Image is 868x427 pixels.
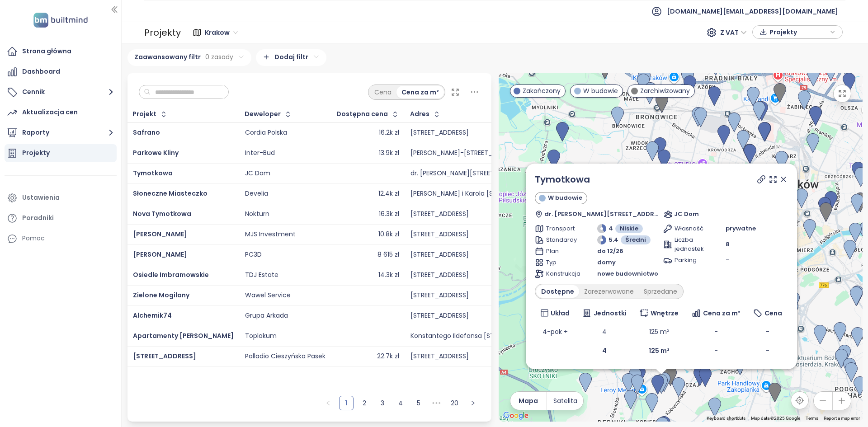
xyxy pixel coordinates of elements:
[536,285,579,298] div: Dostępne
[703,308,741,318] span: Cena za m²
[597,258,616,267] span: domy
[369,86,396,99] div: Cena
[501,410,531,422] a: Open this area in Google Maps (opens a new window)
[410,111,429,117] div: Adres
[132,111,156,117] div: Projekt
[357,396,372,410] li: 2
[411,396,426,410] li: 5
[396,86,444,99] div: Cena za m²
[378,190,399,198] div: 12.4k zł
[714,346,718,355] b: -
[127,49,251,66] div: Zaawansowany filtr
[429,396,444,410] span: •••
[5,144,117,162] a: Projekty
[245,291,291,300] div: Wawel Service
[675,224,706,233] span: Własność
[5,83,117,101] button: Cennik
[535,322,576,341] td: 4-pok +
[602,346,607,355] b: 4
[583,86,618,96] span: W budowie
[546,269,577,278] span: Konstrukcja
[544,210,659,219] span: dr. [PERSON_NAME][STREET_ADDRESS]
[806,416,818,421] a: Terms (opens in new tab)
[377,251,399,259] div: 8 615 zł
[5,209,117,227] a: Poradniki
[597,269,658,278] span: nowe budownictwo
[340,396,353,410] a: 1
[133,331,234,340] a: Apartamenty [PERSON_NAME]
[376,396,389,410] a: 3
[133,148,179,157] span: Parkowe Kliny
[22,233,45,244] div: Pomoc
[22,212,54,224] div: Poradniki
[133,311,172,320] a: Alchemik74
[766,327,769,336] span: -
[245,129,287,137] div: Cordia Polska
[714,327,718,336] span: -
[597,247,623,256] span: do 12/26
[5,42,117,61] a: Strona główna
[675,235,706,253] span: Liczba jednostek
[339,396,354,410] li: 1
[410,332,542,340] div: Konstantego Ildefonsa [STREET_ADDRESS]
[245,230,296,239] div: MJS Investment
[133,270,209,279] a: Osiedle Imbramowskie
[133,128,160,137] a: Safrano
[205,52,233,62] span: 0 zasady
[5,230,117,248] div: Pomoc
[410,149,522,157] div: [PERSON_NAME]-[STREET_ADDRESS]
[133,291,189,300] a: Zielone Mogilany
[757,25,838,39] div: button
[393,396,408,410] li: 4
[205,26,238,39] span: Krakow
[766,346,769,355] b: -
[609,224,613,233] span: 4
[133,189,208,198] a: Słoneczne Miasteczko
[133,209,191,218] span: Nova Tymotkowa
[245,169,270,178] div: JC Dom
[22,147,50,159] div: Projekty
[245,251,262,259] div: PC3D
[523,86,561,96] span: Zakończony
[576,322,633,341] td: 4
[22,107,78,118] div: Aktualizacja cen
[358,396,371,410] a: 2
[410,210,469,218] div: [STREET_ADDRESS]
[769,25,828,39] span: Projekty
[824,416,860,421] a: Report a map error
[547,392,583,410] button: Satelita
[133,169,173,178] span: Tymotkowa
[410,352,469,361] div: [STREET_ADDRESS]
[375,396,390,410] li: 3
[410,271,469,279] div: [STREET_ADDRESS]
[22,192,60,203] div: Ustawienia
[22,46,71,57] div: Strona główna
[377,352,399,361] div: 22.7k zł
[379,149,399,157] div: 13.9k zł
[245,312,288,320] div: Grupa Arkada
[321,396,335,410] li: Poprzednia strona
[379,129,399,137] div: 16.2k zł
[546,235,577,244] span: Standardy
[751,416,800,421] span: Map data ©2025 Google
[726,256,729,264] span: -
[553,396,577,406] span: Satelita
[133,352,196,361] a: [STREET_ADDRESS]
[726,224,756,233] span: prywatne
[649,346,670,355] b: 125 m²
[546,224,577,233] span: Transport
[625,235,646,244] span: Średni
[256,49,326,66] div: Dodaj filtr
[31,11,90,29] img: logo
[133,230,187,239] a: [PERSON_NAME]
[551,308,570,318] span: Układ
[5,189,117,207] a: Ustawienia
[720,26,747,39] span: Z VAT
